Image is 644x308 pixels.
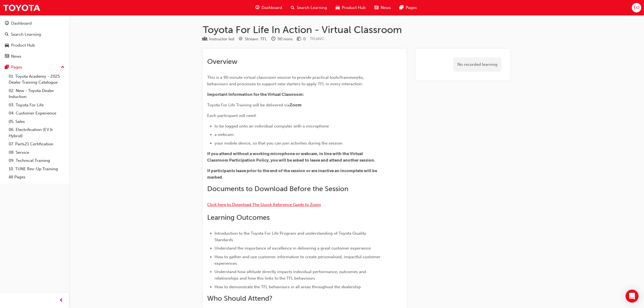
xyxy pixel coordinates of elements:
span: Dashboard [262,5,282,11]
img: Trak [3,2,41,14]
span: pages-icon [399,4,404,11]
a: 10. TUNE Rev-Up Training [6,165,67,173]
div: Instructor led [209,36,234,42]
span: guage-icon [5,21,9,26]
span: Overview [207,57,237,66]
span: Understand the importance of excellence in delivering a great customer experience [214,246,371,251]
a: Search Learning [2,30,67,40]
span: to be logged onto an individual computer with a microphone [214,124,329,129]
a: search-iconSearch Learning [286,2,331,13]
a: pages-iconPages [395,2,421,13]
span: Each participant will need: [207,113,257,118]
a: car-iconProduct Hub [331,2,370,13]
a: Click here to Download The Quick Reference Guide to Zoom [207,202,321,207]
a: 04. Customer Experience [6,109,67,117]
a: guage-iconDashboard [251,2,286,13]
span: your mobile device, so that you can join activities during the session [214,141,342,146]
a: 02. New - Toyota Dealer Induction [6,87,67,101]
a: news-iconNews [370,2,395,13]
span: Documents to Download Before the Session [207,185,348,193]
span: guage-icon [255,4,259,11]
span: This is a 90 minute virtual classroom session to provide practical tools/frameworks, behaviours a... [207,75,365,86]
span: Search Learning [297,5,327,11]
div: Pages [11,64,22,70]
span: Learning Outcomes [207,213,270,222]
span: Learning resource code [310,37,324,41]
div: Type [203,36,234,42]
span: pages-icon [5,65,9,70]
div: Price [297,36,306,42]
span: Product Hub [342,5,366,11]
span: news-icon [374,4,378,11]
span: money-icon [297,37,301,42]
span: News [381,5,391,11]
span: Introduction to the Toyota For Life Program and understanding of Toyota Quality Standards [214,231,367,242]
span: Who Should Attend? [207,294,272,303]
a: All Pages [6,173,67,181]
div: Product Hub [11,42,35,48]
span: How to demonstrate the TFL behaviours in all areas throughout the dealership [214,284,361,289]
span: If participants leave prior to the end of the session or are inactive an incomplete will be marked. [207,168,378,180]
span: If you attend without a working microphone or webcam, in line with the Virtual Classroom Particip... [207,151,375,163]
span: Understand how attitude directly impacts individual performance, outcomes and relationships and h... [214,269,367,281]
a: 09. Technical Training [6,156,67,165]
span: Pages [406,5,417,11]
span: EO [634,5,639,11]
span: prev-icon [60,297,64,304]
div: Dashboard [11,20,32,27]
span: car-icon [336,4,340,11]
button: Pages [2,62,67,72]
a: 05. Sales [6,117,67,126]
span: search-icon [5,32,9,37]
div: Stream [239,36,267,42]
div: 0 [303,36,306,42]
span: car-icon [5,43,9,48]
span: up-icon [61,64,65,71]
div: No recorded learning [453,57,501,72]
a: 07. Parts21 Certification [6,140,67,148]
span: learningResourceType_INSTRUCTOR_LED-icon [203,37,207,42]
a: Product Hub [2,40,67,50]
button: DashboardSearch LearningProduct HubNews [2,17,67,62]
a: Dashboard [2,18,67,28]
div: Stream: TFL [245,36,267,42]
span: a webcam [214,132,234,137]
h1: Toyota For Life In Action - Virtual Classroom [203,24,510,36]
span: How to gather and use customer information to create personalised, impactful customer experiences. [214,254,382,266]
a: 03. Toyota For Life [6,101,67,109]
span: news-icon [5,54,9,59]
div: 90 mins [278,36,293,42]
span: Toyota For Life Training will be delivered via [207,103,290,107]
a: News [2,51,67,61]
button: EO [632,3,641,12]
span: target-icon [239,37,243,42]
div: News [11,53,21,60]
div: Search Learning [11,31,41,38]
div: Open Intercom Messenger [626,290,639,303]
span: clock-icon [271,37,275,42]
a: 06. Electrification (EV & Hybrid) [6,126,67,140]
a: 01. Toyota Academy - 2025 Dealer Training Catalogue [6,72,67,87]
a: 08. Service [6,148,67,157]
div: Duration [271,36,293,42]
span: search-icon [291,4,295,11]
span: Important Information for the Virtual Classroom: [207,92,304,97]
span: Zoom [290,103,302,107]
